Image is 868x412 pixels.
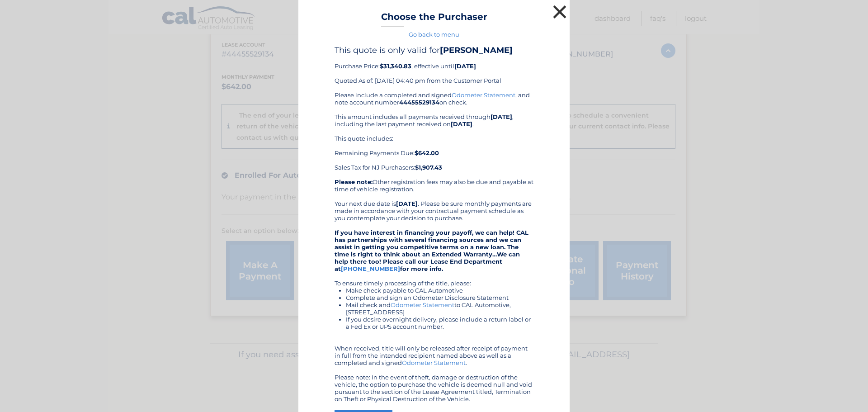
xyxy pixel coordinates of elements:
h3: Choose the Purchaser [381,11,487,27]
b: [DATE] [454,62,476,70]
b: 44455529134 [399,99,439,106]
b: $1,907.43 [415,164,442,171]
b: [DATE] [396,200,418,207]
b: [DATE] [451,120,472,128]
li: If you desire overnight delivery, please include a return label or a Fed Ex or UPS account number. [346,316,533,330]
li: Make check payable to CAL Automotive [346,287,533,294]
div: This quote includes: Remaining Payments Due: Sales Tax for NJ Purchasers: [335,135,533,171]
b: [PERSON_NAME] [440,45,513,55]
a: Odometer Statement [391,301,454,308]
b: [DATE] [491,113,512,120]
a: Odometer Statement [452,91,515,99]
strong: If you have interest in financing your payoff, we can help! CAL has partnerships with several fin... [335,229,528,272]
b: Please note: [335,178,373,185]
a: Go back to menu [409,31,459,38]
a: Odometer Statement [402,359,466,366]
li: Mail check and to CAL Automotive, [STREET_ADDRESS] [346,301,533,316]
a: [PHONE_NUMBER] [341,265,400,272]
div: Please include a completed and signed , and note account number on check. This amount includes al... [335,91,533,403]
b: $31,340.83 [380,62,411,70]
button: × [551,3,569,21]
b: $642.00 [415,149,439,156]
li: Complete and sign an Odometer Disclosure Statement [346,294,533,301]
div: Purchase Price: , effective until Quoted As of: [DATE] 04:40 pm from the Customer Portal [335,45,533,91]
h4: This quote is only valid for [335,45,533,55]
